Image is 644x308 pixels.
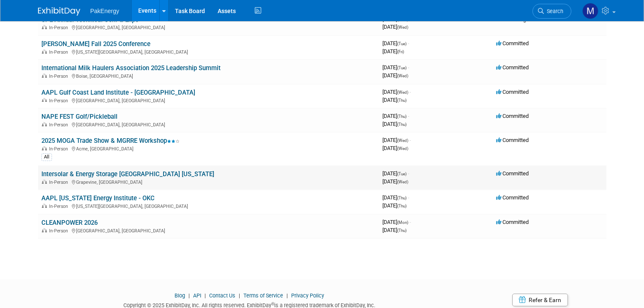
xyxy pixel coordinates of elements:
img: In-Person Event [42,146,47,150]
span: | [202,292,208,299]
span: Committed [496,64,529,71]
span: Committed [496,219,529,225]
a: NAPE FEST Golf/Pickleball [41,113,117,120]
a: [PERSON_NAME] Fall 2025 Conference [41,40,150,48]
span: [DATE] [382,170,409,177]
span: (Thu) [397,196,407,200]
span: [DATE] [382,137,411,143]
span: In-Person [49,25,71,30]
div: [US_STATE][GEOGRAPHIC_DATA], [GEOGRAPHIC_DATA] [41,48,376,55]
span: Search [544,8,563,14]
span: (Wed) [397,74,408,78]
a: 2025 MOGA Trade Show & MGRRE Workshop [41,137,180,144]
span: In-Person [49,49,71,55]
a: Contact Us [209,292,235,299]
div: Grapevine, [GEOGRAPHIC_DATA] [41,178,376,185]
span: [DATE] [382,227,407,233]
span: [DATE] [382,202,407,209]
span: Committed [496,194,529,201]
span: In-Person [49,180,71,185]
span: - [409,16,411,22]
span: (Thu) [397,204,407,208]
span: (Tue) [397,65,407,70]
span: In-Person [49,98,71,104]
span: In-Person [49,228,71,234]
div: [GEOGRAPHIC_DATA], [GEOGRAPHIC_DATA] [41,121,376,128]
span: (Wed) [397,146,408,151]
span: Committed [496,137,529,143]
span: (Tue) [397,172,407,176]
span: [DATE] [382,89,411,95]
span: - [409,89,411,95]
a: Blog [175,292,185,299]
div: All [41,153,52,161]
span: - [408,64,409,71]
span: (Tue) [397,41,407,46]
span: [DATE] [382,97,407,103]
div: [US_STATE][GEOGRAPHIC_DATA], [GEOGRAPHIC_DATA] [41,202,376,209]
span: PakEnergy [90,8,119,14]
span: (Wed) [397,180,408,184]
sup: ® [271,302,274,306]
span: [DATE] [382,48,404,55]
div: Boise, [GEOGRAPHIC_DATA] [41,72,376,79]
span: [DATE] [382,16,411,22]
span: Committed [496,40,529,46]
span: (Fri) [397,49,404,54]
span: - [408,194,409,201]
span: Not Going [496,16,526,22]
a: AAPL [US_STATE] Energy Institute - OKC [41,194,155,202]
div: [GEOGRAPHIC_DATA], [GEOGRAPHIC_DATA] [41,227,376,234]
span: Committed [496,170,529,177]
span: [DATE] [382,24,408,30]
span: [DATE] [382,194,409,201]
span: - [408,170,409,177]
img: In-Person Event [42,180,47,184]
span: (Mon) [397,220,408,225]
span: [DATE] [382,113,409,119]
span: (Wed) [397,138,408,143]
div: Acme, [GEOGRAPHIC_DATA] [41,145,376,152]
span: [DATE] [382,121,407,127]
a: International Milk Haulers Association 2025 Leadership Summit [41,64,221,72]
span: (Wed) [397,25,408,30]
span: | [237,292,242,299]
span: (Mon) [397,17,408,22]
a: Intersolar & Energy Storage [GEOGRAPHIC_DATA] [US_STATE] [41,170,214,178]
img: In-Person Event [42,204,47,208]
span: (Thu) [397,122,407,127]
img: In-Person Event [42,49,47,54]
img: In-Person Event [42,25,47,29]
span: [DATE] [382,64,409,71]
span: Committed [496,113,529,119]
span: (Thu) [397,228,407,233]
span: - [408,113,409,119]
span: [DATE] [382,72,408,79]
img: In-Person Event [42,228,47,232]
span: In-Person [49,74,71,79]
span: - [409,219,411,225]
a: API [193,292,201,299]
span: In-Person [49,204,71,209]
span: [DATE] [382,145,408,151]
span: - [408,40,409,46]
span: - [409,137,411,143]
img: Mary Walker [582,3,598,19]
span: [DATE] [382,178,408,185]
a: Search [532,4,571,19]
a: Terms of Service [243,292,283,299]
img: In-Person Event [42,98,47,102]
a: Privacy Policy [291,292,324,299]
a: AAPL Gulf Coast Land Institute - [GEOGRAPHIC_DATA] [41,89,195,96]
a: Refer & Earn [512,294,568,306]
a: CLEANPOWER 2026 [41,219,98,226]
span: | [284,292,290,299]
span: (Wed) [397,90,408,95]
span: (Thu) [397,114,407,119]
span: [DATE] [382,219,411,225]
span: | [186,292,192,299]
div: [GEOGRAPHIC_DATA], [GEOGRAPHIC_DATA] [41,97,376,104]
span: (Thu) [397,98,407,103]
span: In-Person [49,146,71,152]
div: [GEOGRAPHIC_DATA], [GEOGRAPHIC_DATA] [41,24,376,30]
